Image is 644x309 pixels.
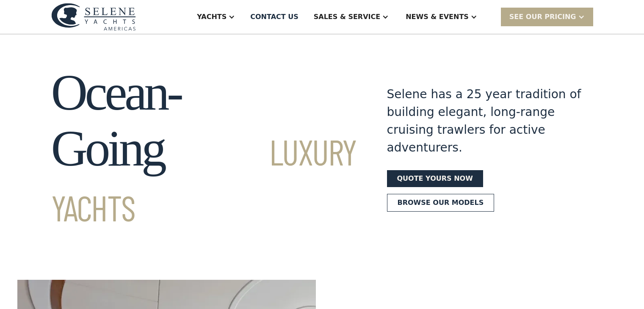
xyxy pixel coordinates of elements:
div: Selene has a 25 year tradition of building elegant, long-range cruising trawlers for active adven... [387,86,582,157]
div: Sales & Service [314,12,380,22]
img: logo [51,3,136,30]
span: Luxury Yachts [51,130,357,229]
h1: Ocean-Going [51,65,357,232]
div: Yachts [197,12,227,22]
div: SEE Our Pricing [509,12,576,22]
div: SEE Our Pricing [501,8,593,26]
a: Browse our models [387,194,495,212]
a: Quote yours now [387,170,483,187]
div: Contact US [250,12,299,22]
div: News & EVENTS [406,12,469,22]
